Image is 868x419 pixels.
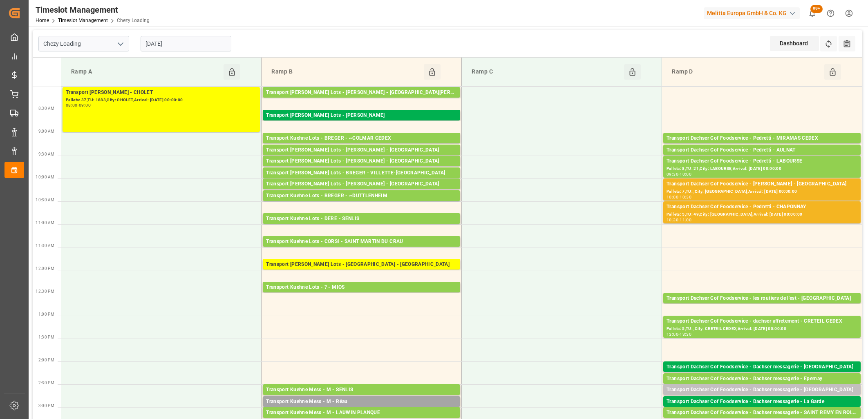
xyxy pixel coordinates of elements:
div: Transport Dachser Cof Foodservice - Pedretti - CHAPONNAY [667,203,857,211]
div: Transport Kuehne Lots - ? - MIOS [266,283,457,292]
div: - [678,332,680,336]
div: Transport Dachser Cof Foodservice - Pedretti - AULNAT [667,146,857,154]
div: Transport Kuehne Lots - CORSI - SAINT MARTIN DU CRAU [266,238,457,246]
div: - [78,103,79,107]
div: Pallets: ,TU: 93,City: [GEOGRAPHIC_DATA],Arrival: [DATE] 00:00:00 [266,188,457,195]
div: Transport Kuehne Mess - M - Réau [266,398,457,406]
span: 1:30 PM [38,335,54,339]
div: Transport Dachser Cof Foodservice - Dachser messagerie - [GEOGRAPHIC_DATA] [667,386,857,394]
div: Pallets: 37,TU: 1883,City: CHOLET,Arrival: [DATE] 00:00:00 [66,97,257,104]
div: Transport Dachser Cof Foodservice - Dachser messagerie - [GEOGRAPHIC_DATA] [667,363,857,371]
div: Pallets: 10,TU: 742,City: [GEOGRAPHIC_DATA],Arrival: [DATE] 00:00:00 [266,177,457,184]
div: Transport Dachser Cof Foodservice - les routiers de l'est - [GEOGRAPHIC_DATA] [667,294,857,303]
div: 10:30 [680,195,691,199]
div: 13:30 [680,332,691,336]
div: 10:30 [667,218,678,222]
input: Type to search/select [38,36,129,51]
button: open menu [114,38,126,50]
div: Transport [PERSON_NAME] Lots - [PERSON_NAME] - [GEOGRAPHIC_DATA][PERSON_NAME] [266,89,457,97]
div: Transport Kuehne Mess - M - LAUWIN PLANQUE [266,409,457,417]
div: Pallets: 5,TU: ,City: CRETEIL CEDEX,Arrival: [DATE] 00:00:00 [667,325,857,332]
span: 3:00 PM [38,403,54,408]
div: Transport Dachser Cof Foodservice - Dachser messagerie - La Garde [667,398,857,406]
div: Transport Dachser Cof Foodservice - Pedretti - LABOURSE [667,157,857,165]
div: Pallets: 1,TU: 48,City: MIRAMAS CEDEX,Arrival: [DATE] 00:00:00 [667,143,857,149]
div: Pallets: ,TU: 232,City: [GEOGRAPHIC_DATA],Arrival: [DATE] 00:00:00 [266,165,457,172]
div: Transport Dachser Cof Foodservice - dachser affretement - CRETEIL CEDEX [667,317,857,325]
span: 12:00 PM [36,266,54,271]
div: Transport Kuehne Lots - DERE - SENLIS [266,215,457,223]
div: Transport [PERSON_NAME] Lots - [PERSON_NAME] - [GEOGRAPHIC_DATA] [266,157,457,165]
div: Transport Kuehne Mess - M - SENLIS [266,386,457,394]
div: Pallets: ,TU: 75,City: [GEOGRAPHIC_DATA],Arrival: [DATE] 00:00:00 [667,394,857,401]
div: Pallets: 6,TU: 62,City: [GEOGRAPHIC_DATA],Arrival: [DATE] 00:00:00 [667,154,857,161]
div: Pallets: ,TU: 622,City: [GEOGRAPHIC_DATA][PERSON_NAME],Arrival: [DATE] 00:00:00 [266,246,457,253]
div: Transport [PERSON_NAME] Lots - [PERSON_NAME] [266,111,457,120]
div: 09:30 [667,172,678,176]
div: 09:00 [79,103,91,107]
div: Melitta Europa GmbH & Co. KG [704,7,800,19]
div: Pallets: ,TU: 211,City: [GEOGRAPHIC_DATA],Arrival: [DATE] 00:00:00 [266,394,457,401]
div: Pallets: 1,TU: ,City: CARQUEFOU,Arrival: [DATE] 00:00:00 [266,120,457,127]
div: Pallets: 1,TU: 15,City: [GEOGRAPHIC_DATA],Arrival: [DATE] 00:00:00 [667,406,857,413]
span: 2:00 PM [38,358,54,362]
div: Ramp D [669,64,824,80]
div: Pallets: 8,TU: 21,City: LABOURSE,Arrival: [DATE] 00:00:00 [667,165,857,172]
a: Timeslot Management [58,18,108,23]
span: 9:00 AM [38,129,54,134]
span: 2:30 PM [38,381,54,385]
div: - [678,218,680,222]
button: Help Center [821,4,840,22]
div: 10:00 [667,195,678,199]
div: Transport [PERSON_NAME] - CHOLET [66,89,257,97]
div: Pallets: 1,TU: ,City: [GEOGRAPHIC_DATA],Arrival: [DATE] 00:00:00 [266,154,457,161]
div: Pallets: ,TU: 17,City: [GEOGRAPHIC_DATA],Arrival: [DATE] 00:00:00 [266,406,457,413]
div: Transport [PERSON_NAME] Lots - [GEOGRAPHIC_DATA] - [GEOGRAPHIC_DATA] [266,261,457,269]
div: Transport Dachser Cof Foodservice - Dachser messagerie - SAINT REMY EN ROLLAT [667,409,857,417]
div: Transport Dachser Cof Foodservice - [PERSON_NAME] - [GEOGRAPHIC_DATA] [667,180,857,188]
div: Transport [PERSON_NAME] Lots - [PERSON_NAME] - [GEOGRAPHIC_DATA] [266,180,457,188]
div: Pallets: 4,TU: 68,City: [GEOGRAPHIC_DATA],Arrival: [DATE] 00:00:00 [667,303,857,310]
div: Pallets: ,TU: 35,City: [GEOGRAPHIC_DATA][PERSON_NAME],Arrival: [DATE] 00:00:00 [266,97,457,104]
span: 11:30 AM [36,243,54,248]
div: Pallets: 4,TU: 760,City: [GEOGRAPHIC_DATA],Arrival: [DATE] 00:00:00 [266,269,457,276]
input: DD-MM-YYYY [141,36,231,51]
div: 08:00 [66,103,78,107]
button: Melitta Europa GmbH & Co. KG [704,5,803,21]
button: show 100 new notifications [803,4,821,22]
div: 10:00 [680,172,691,176]
div: Pallets: 1,TU: 15,City: [GEOGRAPHIC_DATA],Arrival: [DATE] 00:00:00 [667,371,857,378]
div: Pallets: 5,TU: 49,City: [GEOGRAPHIC_DATA],Arrival: [DATE] 00:00:00 [667,211,857,218]
div: Pallets: 16,TU: 28,City: MIOS,Arrival: [DATE] 00:00:00 [266,292,457,299]
span: 1:00 PM [38,312,54,316]
div: Transport Kuehne Lots - BREGER - ~DUTTLENHEIM [266,192,457,200]
span: 11:00 AM [36,221,54,225]
div: Pallets: 1,TU: 52,City: ~[GEOGRAPHIC_DATA],Arrival: [DATE] 00:00:00 [266,200,457,207]
span: 9:30 AM [38,152,54,156]
span: 12:30 PM [36,289,54,294]
a: Home [36,18,49,23]
div: Transport [PERSON_NAME] Lots - [PERSON_NAME] - [GEOGRAPHIC_DATA] [266,146,457,154]
div: Pallets: 2,TU: 78,City: [GEOGRAPHIC_DATA],Arrival: [DATE] 00:00:00 [667,383,857,390]
div: Transport Dachser Cof Foodservice - Pedretti - MIRAMAS CEDEX [667,134,857,143]
div: Ramp A [68,64,224,80]
div: Ramp C [468,64,624,80]
div: - [678,195,680,199]
div: Transport [PERSON_NAME] Lots - BREGER - VILLETTE-[GEOGRAPHIC_DATA] [266,169,457,177]
div: Ramp B [268,64,424,80]
div: Timeslot Management [36,4,150,16]
div: Transport Kuehne Lots - BREGER - ~COLMAR CEDEX [266,134,457,143]
div: Pallets: 1,TU: 490,City: [GEOGRAPHIC_DATA],Arrival: [DATE] 00:00:00 [266,223,457,230]
span: 8:30 AM [38,106,54,111]
span: 10:00 AM [36,175,54,179]
div: Dashboard [770,36,819,51]
div: - [678,172,680,176]
span: 10:30 AM [36,198,54,202]
div: Pallets: 7,TU: ,City: [GEOGRAPHIC_DATA],Arrival: [DATE] 00:00:00 [667,188,857,195]
div: 13:00 [667,332,678,336]
span: 99+ [810,5,823,13]
div: Transport Dachser Cof Foodservice - Dachser messagerie - Epernay [667,375,857,383]
div: Pallets: ,TU: 46,City: ~COLMAR CEDEX,Arrival: [DATE] 00:00:00 [266,143,457,149]
div: 11:00 [680,218,691,222]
